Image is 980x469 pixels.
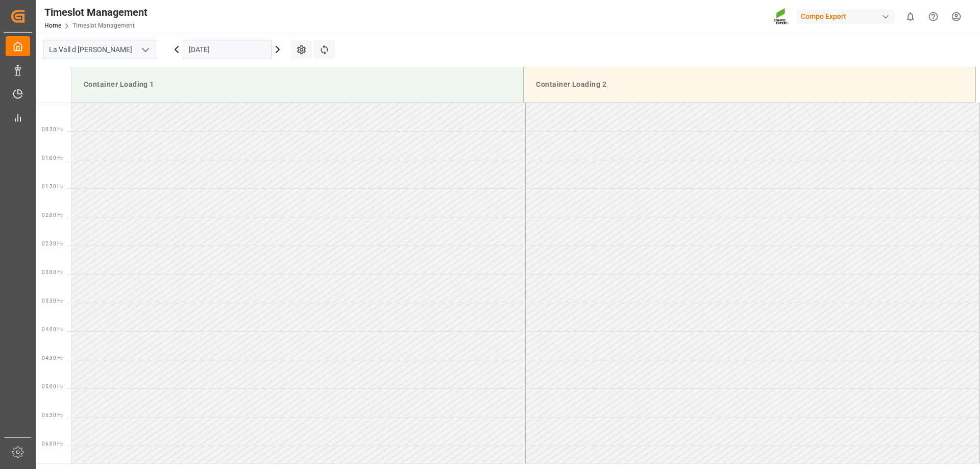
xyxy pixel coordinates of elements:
input: Type to search/select [43,40,156,59]
button: Compo Expert [797,7,899,26]
img: Screenshot%202023-09-29%20at%2010.02.21.png_1712312052.png [773,8,790,26]
span: 05:30 Hr [42,412,63,418]
a: Home [44,22,61,29]
span: 03:00 Hr [42,269,63,275]
div: Timeslot Management [44,5,148,20]
span: 00:30 Hr [42,127,63,132]
span: 04:30 Hr [42,355,63,361]
span: 02:30 Hr [42,241,63,246]
span: 01:00 Hr [42,155,63,161]
button: Help Center [922,5,945,28]
input: DD.MM.YYYY [183,40,272,59]
button: open menu [137,42,153,58]
button: show 0 new notifications [899,5,922,28]
span: 05:00 Hr [42,384,63,389]
span: 04:00 Hr [42,327,63,332]
div: Compo Expert [797,9,895,24]
span: 06:00 Hr [42,441,63,447]
span: 02:00 Hr [42,212,63,218]
span: 01:30 Hr [42,184,63,189]
div: Container Loading 1 [80,75,515,94]
div: Container Loading 2 [532,75,967,94]
span: 03:30 Hr [42,298,63,304]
